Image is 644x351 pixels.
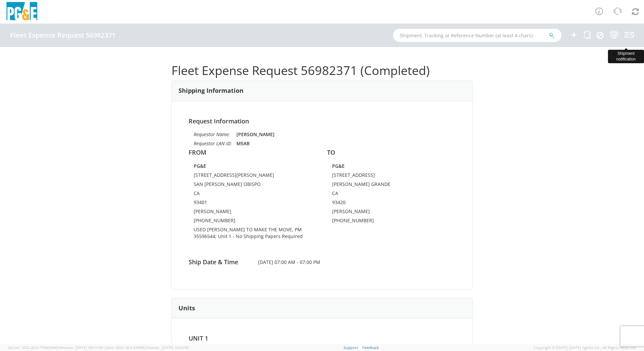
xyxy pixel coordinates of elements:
td: CA [332,190,450,199]
td: [PHONE_NUMBER] [194,217,312,226]
h3: Shipping Information [179,87,244,94]
span: [DATE] 07:00 AM - 07:00 PM [253,259,391,266]
td: [PERSON_NAME] [194,208,312,217]
td: [PERSON_NAME] GRANDE [332,181,450,190]
td: USED [PERSON_NAME] TO MAKE THE MOVE, PM 35596544; Unit 1 - No Shipping Papers Required [194,226,312,242]
a: Feedback [362,345,379,350]
h4: Request Information [189,118,455,125]
span: Server: 2025.20.0-710e05ee653 [8,345,102,350]
td: 93420 [332,199,450,208]
strong: PG&E [194,163,206,169]
span: master, [DATE] 09:51:04 [61,345,102,350]
h4: TO [327,149,455,156]
h4: FROM [189,149,317,156]
strong: [PERSON_NAME] [236,131,275,138]
td: CA [194,190,312,199]
h3: Units [179,305,195,312]
td: [PHONE_NUMBER] [332,217,450,226]
h1: Fleet Expense Request 56982371 (Completed) [171,64,473,77]
a: Support [344,345,358,350]
h4: Ship Date & Time [184,259,253,266]
h4: Fleet Expense Request 56982371 [10,32,116,39]
input: Shipment, Tracking or Reference Number (at least 4 chars) [393,29,561,42]
td: [STREET_ADDRESS][PERSON_NAME] [194,172,312,181]
strong: PG&E [332,163,345,169]
div: Shipment notification [608,50,644,63]
i: Requestor LAN ID: [194,140,232,147]
span: Copyright © [DATE]-[DATE] Agistix Inc., All Rights Reserved [534,345,636,350]
td: [STREET_ADDRESS] [332,172,450,181]
img: pge-logo-06675f144f4cfa6a6814.png [5,2,39,22]
td: SAN [PERSON_NAME] OBISPO [194,181,312,190]
h4: Unit 1 [189,335,319,342]
span: Client: 2025.18.0-37e85b1 [103,345,189,350]
strong: M5AB [236,140,250,147]
td: 93401 [194,199,312,208]
i: Requestor Name: [194,131,230,138]
td: [PERSON_NAME] [332,208,450,217]
span: master, [DATE] 10:25:00 [148,345,189,350]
